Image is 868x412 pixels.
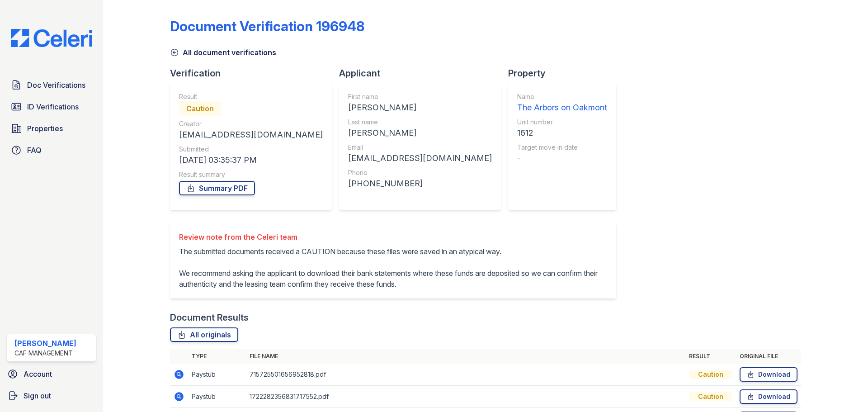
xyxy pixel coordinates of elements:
[179,181,255,195] a: Summary PDF
[736,349,801,364] th: Original file
[179,101,221,116] div: Caution
[348,127,492,139] div: [PERSON_NAME]
[188,386,246,408] td: Paystub
[348,143,492,152] div: Email
[517,152,607,165] div: -
[339,67,508,80] div: Applicant
[24,390,51,401] span: Sign out
[179,145,323,154] div: Submitted
[689,370,732,379] div: Caution
[170,327,238,342] a: All originals
[7,119,96,137] a: Properties
[188,349,246,364] th: Type
[170,47,276,58] a: All document verifications
[188,364,246,386] td: Paystub
[27,145,42,156] span: FAQ
[7,141,96,159] a: FAQ
[517,101,607,114] div: The Arbors on Oakmont
[7,76,96,94] a: Doc Verifications
[685,349,736,364] th: Result
[740,367,797,382] a: Download
[517,92,607,101] div: Name
[4,29,99,47] img: CE_Logo_Blue-a8612792a0a2168367f1c8372b55b34899dd931a85d93a1a3d3e32e68fde9ad4.png
[348,152,492,165] div: [EMAIL_ADDRESS][DOMAIN_NAME]
[179,154,323,166] div: [DATE] 03:35:37 PM
[246,349,685,364] th: File name
[14,338,76,349] div: [PERSON_NAME]
[179,246,607,289] p: The submitted documents received a CAUTION because these files were saved in an atypical way. We ...
[179,232,607,242] div: Review note from the Celeri team
[517,92,607,114] a: Name The Arbors on Oakmont
[170,67,339,80] div: Verification
[27,80,85,90] span: Doc Verifications
[348,177,492,190] div: [PHONE_NUMBER]
[4,387,99,405] a: Sign out
[348,168,492,177] div: Phone
[179,119,323,128] div: Creator
[24,369,52,379] span: Account
[517,118,607,127] div: Unit number
[170,18,364,34] div: Document Verification 196948
[348,118,492,127] div: Last name
[7,98,96,116] a: ID Verifications
[246,386,685,408] td: 1722282356831717552.pdf
[27,101,79,112] span: ID Verifications
[517,143,607,152] div: Target move in date
[246,364,685,386] td: 715725501656952818.pdf
[4,365,99,383] a: Account
[348,101,492,114] div: [PERSON_NAME]
[517,127,607,139] div: 1612
[348,92,492,101] div: First name
[179,128,323,141] div: [EMAIL_ADDRESS][DOMAIN_NAME]
[508,67,623,80] div: Property
[740,389,797,404] a: Download
[689,392,732,401] div: Caution
[179,170,323,179] div: Result summary
[179,92,323,101] div: Result
[14,349,76,358] div: CAF Management
[170,311,249,324] div: Document Results
[27,123,63,134] span: Properties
